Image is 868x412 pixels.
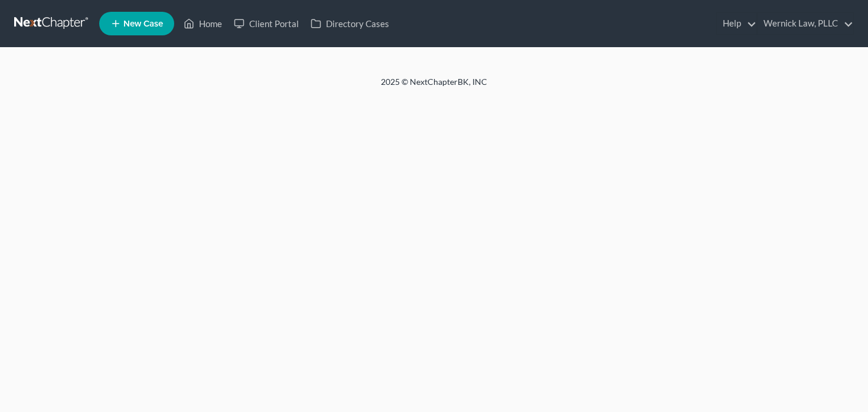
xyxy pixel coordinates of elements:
a: Home [178,13,228,34]
a: Client Portal [228,13,305,34]
a: Directory Cases [305,13,395,34]
a: Help [717,13,756,34]
new-legal-case-button: New Case [99,12,174,35]
a: Wernick Law, PLLC [758,13,853,34]
div: 2025 © NextChapterBK, INC [97,76,771,97]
